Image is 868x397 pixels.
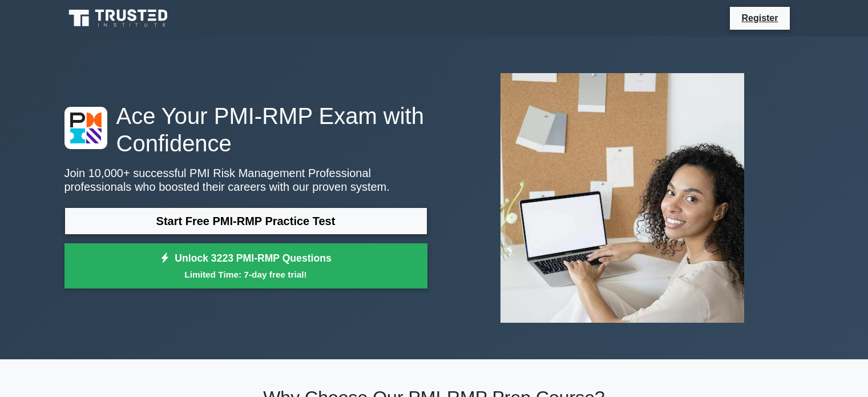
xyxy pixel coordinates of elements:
[64,243,427,289] a: Unlock 3223 PMI-RMP QuestionsLimited Time: 7-day free trial!
[64,207,427,235] a: Start Free PMI-RMP Practice Test
[79,268,413,281] small: Limited Time: 7-day free trial!
[64,166,427,194] p: Join 10,000+ successful PMI Risk Management Professional professionals who boosted their careers ...
[734,11,785,25] a: Register
[64,102,427,157] h1: Ace Your PMI-RMP Exam with Confidence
